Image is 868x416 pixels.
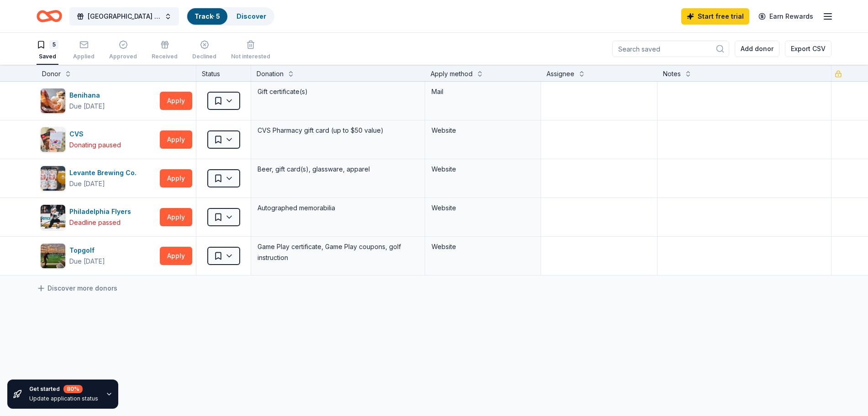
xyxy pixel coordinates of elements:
[49,40,58,49] div: 5
[257,240,419,264] div: Game Play certificate, Game Play coupons, golf instruction
[160,130,192,149] button: Apply
[41,127,65,152] img: Image for CVS
[192,36,216,65] button: Declined
[63,385,83,393] div: 80 %
[41,205,65,229] img: Image for Philadelphia Flyers
[88,11,161,22] span: [GEOGRAPHIC_DATA] [GEOGRAPHIC_DATA]
[29,385,98,393] div: Get started
[29,395,98,402] div: Update application status
[37,5,62,27] a: Home
[69,90,105,101] div: Benihana
[109,53,137,60] div: Approved
[237,12,266,20] a: Discover
[109,36,137,65] button: Approved
[42,68,61,79] div: Donor
[69,140,121,151] div: Donating paused
[431,241,534,252] div: Website
[69,217,121,228] div: Deadline passed
[69,256,105,267] div: Due [DATE]
[547,68,574,79] div: Assignee
[431,86,534,97] div: Mail
[186,7,274,26] button: Track· 5Discover
[69,7,179,26] button: [GEOGRAPHIC_DATA] [GEOGRAPHIC_DATA]
[663,68,681,79] div: Notes
[160,169,192,187] button: Apply
[40,204,156,230] button: Image for Philadelphia FlyersPhiladelphia FlyersDeadline passed
[257,85,419,98] div: Gift certificate(s)
[41,166,65,191] img: Image for Levante Brewing Co.
[69,167,140,178] div: Levante Brewing Co.
[69,178,105,189] div: Due [DATE]
[37,53,58,60] div: Saved
[41,88,65,113] img: Image for Benihana
[785,41,831,57] button: Export CSV
[41,244,65,268] img: Image for Topgolf
[753,8,819,25] a: Earn Rewards
[431,203,534,213] div: Website
[73,36,95,65] button: Applied
[231,36,270,65] button: Not interested
[257,202,419,214] div: Autographed memorabilia
[152,36,178,65] button: Received
[681,8,749,25] a: Start free trial
[69,129,121,140] div: CVS
[257,68,284,79] div: Donation
[40,243,156,269] button: Image for TopgolfTopgolfDue [DATE]
[195,12,220,20] a: Track· 5
[37,283,117,294] a: Discover more donors
[152,53,178,60] div: Received
[37,36,58,65] button: 5Saved
[257,124,419,137] div: CVS Pharmacy gift card (up to $50 value)
[231,53,270,60] div: Not interested
[160,92,192,110] button: Apply
[73,53,95,60] div: Applied
[40,88,156,114] button: Image for BenihanaBenihanaDue [DATE]
[431,125,534,136] div: Website
[40,166,156,191] button: Image for Levante Brewing Co.Levante Brewing Co.Due [DATE]
[69,206,135,217] div: Philadelphia Flyers
[160,247,192,265] button: Apply
[160,208,192,226] button: Apply
[69,245,105,256] div: Topgolf
[612,41,729,57] input: Search saved
[192,53,216,60] div: Declined
[257,163,419,176] div: Beer, gift card(s), glassware, apparel
[40,127,156,152] button: Image for CVSCVSDonating paused
[196,65,251,81] div: Status
[69,101,105,112] div: Due [DATE]
[735,41,779,57] button: Add donor
[431,164,534,175] div: Website
[431,68,473,79] div: Apply method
